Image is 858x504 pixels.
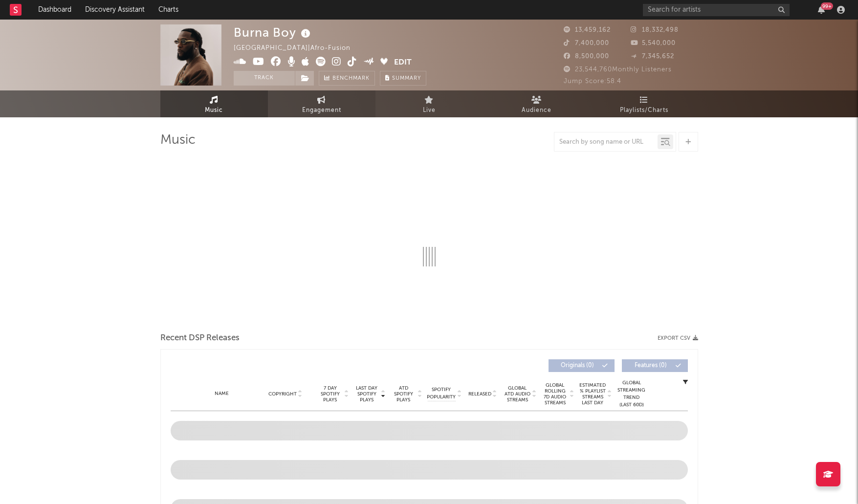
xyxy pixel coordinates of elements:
span: Live [423,105,436,116]
a: Audience [483,90,591,117]
span: Copyright [268,391,297,397]
input: Search for artists [643,4,790,16]
span: 7,400,000 [564,40,609,46]
span: Global ATD Audio Streams [504,385,531,403]
button: Features(0) [622,359,688,372]
span: Engagement [302,105,341,116]
div: 99 + [821,2,833,10]
span: Global Rolling 7D Audio Streams [542,382,569,406]
span: 8,500,000 [564,53,609,60]
span: 7,345,652 [631,53,674,60]
span: Spotify Popularity [427,386,456,401]
span: Music [205,105,223,116]
a: Live [375,90,483,117]
span: Audience [522,105,551,116]
span: Jump Score: 58.4 [564,78,621,85]
span: 7 Day Spotify Plays [317,385,343,403]
a: Music [160,90,268,117]
span: 5,540,000 [631,40,676,46]
button: Edit [394,57,412,69]
div: Name [190,390,254,397]
input: Search by song name or URL [554,138,658,146]
div: [GEOGRAPHIC_DATA] | Afro-fusion [234,43,362,54]
span: Originals ( 0 ) [555,363,600,369]
div: Burna Boy [234,24,313,41]
span: Playlists/Charts [620,105,668,116]
span: Estimated % Playlist Streams Last Day [579,382,606,406]
a: Benchmark [319,71,375,86]
div: Global Streaming Trend (Last 60D) [617,379,646,409]
button: Originals(0) [549,359,615,372]
span: ATD Spotify Plays [391,385,417,403]
button: 99+ [818,6,825,14]
a: Engagement [268,90,375,117]
button: Summary [380,71,426,86]
span: Released [468,391,491,397]
span: Benchmark [332,73,370,85]
span: 13,459,162 [564,27,611,33]
a: Playlists/Charts [591,90,698,117]
span: 23,544,760 Monthly Listeners [564,66,672,73]
span: Last Day Spotify Plays [354,385,380,403]
span: Features ( 0 ) [628,363,673,369]
button: Export CSV [658,335,698,341]
span: 18,332,498 [631,27,679,33]
button: Track [234,71,295,86]
span: Summary [392,76,421,81]
span: Recent DSP Releases [160,332,240,344]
